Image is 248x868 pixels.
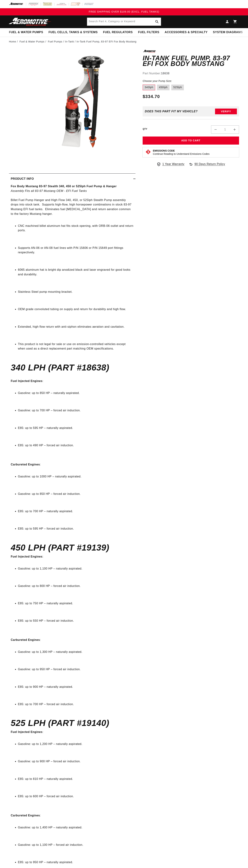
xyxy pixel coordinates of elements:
li: 6065 aluminum hat is bright dip anodized black and laser engraved for good looks and durability. [18,267,134,277]
button: Add to Cart [143,137,239,145]
a: 1 Year Warranty [157,162,184,166]
li: Gasoline: up to 1000 HP – naturally aspirated. [18,474,134,479]
span: Accessories & Specialty [165,30,208,34]
a: Fuel Pumps [48,40,62,44]
nav: breadcrumbs [9,40,239,44]
p: : [11,628,134,647]
h2: Product Info [11,176,34,181]
div: Part Number: [143,71,239,76]
span: System Diagrams [213,30,243,34]
li: This product is not legal for sale or use on emission-controlled vehicles except when used as a d... [18,342,134,351]
summary: Fuel Regulators [100,28,135,37]
span: Fuel Cells, Tanks & Systems [49,30,98,34]
li: E85: up to 595 HP – naturally aspirated. [18,426,134,430]
li: Gasoline: up to 1,100 HP – naturally aspirated. [18,566,134,571]
li: E85: up to 700 HP – naturally aspirated. [18,509,134,514]
li: CNC machined billet aluminum hat fits stock opening, with ORB-06 outlet and return ports. [18,224,134,233]
li: Gasoline: up to 1,200 HP – naturally aspirated. [18,742,134,746]
li: E85: up to 550 HP – forced air induction. [18,618,134,623]
p: Billet Fuel Pump Hanger and High Flow 340, 450, or 525lph Stealth Pump assembly drops into stock ... [11,184,134,221]
li: Extended, high flow return with anti-siphon eliminates aeration and cavitation. [18,324,134,329]
summary: Fuel Cells, Tanks & Systems [46,28,100,37]
li: E85: up to 595 HP – forced air induction. [18,526,134,531]
summary: System Diagrams [210,28,245,37]
img: Aeromotive [8,18,53,26]
strong: Fox Body Mustang 83-97 Stealth 340, 450 or 525lph Fuel Pump & Hanger [11,185,117,188]
span: FREE SHIPPING OVER $109.00 (EXCL. FUEL TANKS) [89,10,159,13]
strong: Carbureted Engines [11,638,40,641]
img: Emissions code [145,149,151,155]
p: : [11,804,134,822]
a: Home [9,40,16,44]
h4: 340 LPH (Part #18638) [11,364,134,371]
li: In-Tank [65,40,77,44]
span: Fuel & Water Pumps [9,30,43,34]
li: OEM grade convoluted tubing on supply and return for durability and high flow. [18,307,134,312]
strong: Carbureted Engines [11,463,40,466]
h4: 525 LPH (Part #19140) [11,719,134,727]
span: 90 Days Return Policy [194,162,225,170]
li: E85: up to 810 HP – naturally aspirated. [18,777,134,781]
li: Supports AN-06 or AN-08 fuel lines with P/N 15606 or P/N 15649 port fittings respectively. [18,246,134,255]
li: E85: up to 700 HP – forced air induction. [18,702,134,707]
strong: Fuel Injected Engines [11,730,42,733]
p: : [11,730,134,739]
h4: 450 LPH (Part #19139) [11,544,134,551]
strong: 18638 [161,72,170,75]
p: : [11,453,134,471]
legend: Choose your Pump Size: [143,79,172,83]
input: Search Part #, Category or Keyword [87,18,161,26]
summary: Accessories & Specialty [162,28,210,37]
li: In-Tank Fuel Pump, 83-97 EFI Fox Body Mustang [77,40,136,44]
span: 1 Year Warranty [162,162,184,166]
li: Gasoline: up to 700 HP – forced air induction. [18,408,134,413]
label: QTY [143,128,147,131]
li: Gasoline: up to 850 HP – forced air induction. [18,492,134,496]
a: Fuel & Water Pumps [20,40,44,44]
li: Gasoline: up to 800 HP – forced air induction. [18,584,134,588]
label: 340lph [143,85,155,90]
li: Gasoline: up to 1,400 HP – naturally aspirated. [18,825,134,830]
p: : [11,374,134,388]
strong: Carbureted Engines [11,814,40,817]
button: Verify [215,109,237,114]
span: Fuel Filters [138,30,159,34]
p: : [11,554,134,563]
li: Gasoline: up to 900 HP – forced air induction. [18,759,134,764]
h1: In-Tank Fuel Pump, 83-97 EFI Fox Body Mustang [143,55,239,67]
strong: Fuel Injected Engines [11,379,42,382]
strong: Emissions Code [153,149,175,152]
li: Gasoline: up to 1,100 HP – forced air induction. [18,843,134,847]
strong: Fuel Injected Engines [11,555,42,558]
li: E85: up to 750 HP – naturally aspirated. [18,601,134,606]
span: $334.70 [143,93,160,100]
li: E85: up to 900 HP – naturally aspirated. [18,685,134,689]
li: Gasoline: up to 1,300 HP – naturally aspirated. [18,650,134,654]
li: E85: up to 490 HP – forced air induction. [18,443,134,448]
li: Stainless Steel pump mounting bracket. [18,290,134,294]
summary: Product Info [9,174,135,184]
label: 450lph [157,85,170,90]
button: Emissions CodeContinue Reading to Understand Emissions Codes [153,149,209,156]
button: Search Part #, Category or Keyword [153,18,161,26]
p: Continue Reading to Understand Emissions Codes [153,152,209,156]
li: E85: up to 600 HP – forced air induction. [18,794,134,799]
summary: Fuel Filters [135,28,162,37]
li: Gasoline: up to 850 HP – naturally aspirated. [18,391,134,395]
div: Does This part fit My vehicle? [145,110,198,113]
li: E85: up to 950 HP – naturally aspirated. [18,860,134,865]
a: 90 Days Return Policy [189,162,225,170]
media-gallery: Gallery Viewer [9,50,135,166]
em: Assembly Fits all 83-97 Mustang OEM - EFI Fuel Tanks [11,189,87,192]
label: 525lph [171,85,184,90]
li: Gasoline: up to 950 HP – forced air induction. [18,667,134,672]
summary: Fuel & Water Pumps [6,28,46,37]
span: Fuel Regulators [103,30,133,34]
